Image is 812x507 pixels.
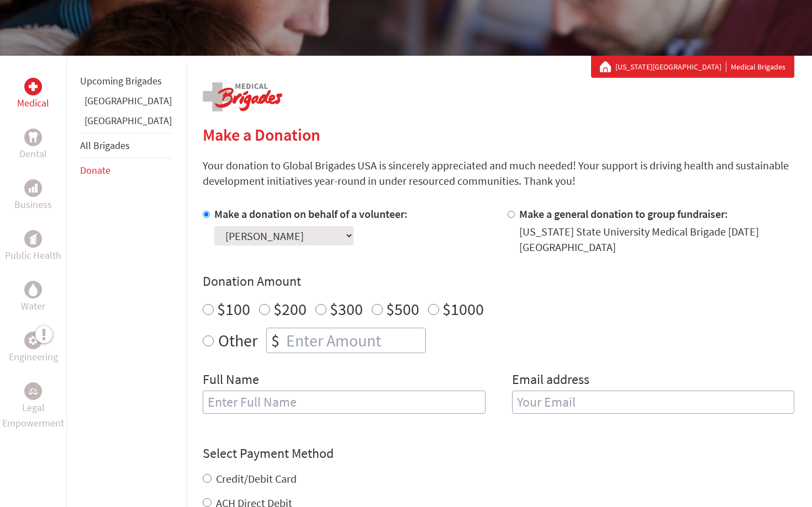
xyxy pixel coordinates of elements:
[24,179,42,197] div: Business
[203,125,794,145] h2: Make a Donation
[80,133,172,158] li: All Brigades
[442,298,484,319] label: $1000
[19,146,47,162] p: Dental
[214,207,408,221] label: Make a donation on behalf of a volunteer:
[24,332,42,349] div: Engineering
[203,391,486,414] input: Enter Full Name
[216,472,297,485] label: Credit/Debit Card
[80,164,110,177] a: Donate
[85,94,172,107] a: [GEOGRAPHIC_DATA]
[17,95,49,111] p: Medical
[267,328,284,353] div: $
[80,158,172,183] li: Donate
[14,179,52,212] a: BusinessBusiness
[24,129,42,146] div: Dental
[80,74,162,87] a: Upcoming Brigades
[284,328,425,353] input: Enter Amount
[512,371,589,391] label: Email address
[29,184,38,193] img: Business
[203,273,794,290] h4: Donation Amount
[5,230,61,263] a: Public HealthPublic Health
[9,332,58,365] a: EngineeringEngineering
[2,400,64,431] p: Legal Empowerment
[29,82,38,91] img: Medical
[21,298,45,314] p: Water
[217,298,250,319] label: $100
[80,113,172,133] li: Guatemala
[24,78,42,95] div: Medical
[19,129,47,162] a: DentalDental
[218,328,257,353] label: Other
[21,281,45,314] a: WaterWater
[24,382,42,400] div: Legal Empowerment
[519,207,728,221] label: Make a general donation to group fundraiser:
[273,298,307,319] label: $200
[24,230,42,248] div: Public Health
[80,69,172,93] li: Upcoming Brigades
[29,283,38,296] img: Water
[203,158,794,189] p: Your donation to Global Brigades USA is sincerely appreciated and much needed! Your support is dr...
[386,298,419,319] label: $500
[29,388,38,394] img: Legal Empowerment
[512,391,795,414] input: Your Email
[29,132,38,142] img: Dental
[203,371,259,391] label: Full Name
[80,93,172,113] li: Ghana
[330,298,363,319] label: $300
[24,281,42,298] div: Water
[29,233,38,244] img: Public Health
[203,445,794,462] h4: Select Payment Method
[5,248,61,263] p: Public Health
[600,61,785,72] div: Medical Brigades
[203,82,282,111] img: logo-medical.png
[519,224,795,255] div: [US_STATE] State University Medical Brigade [DATE] [GEOGRAPHIC_DATA]
[17,78,49,111] a: MedicalMedical
[29,336,38,345] img: Engineering
[2,382,64,431] a: Legal EmpowermentLegal Empowerment
[615,61,726,72] a: [US_STATE][GEOGRAPHIC_DATA]
[14,197,52,212] p: Business
[9,349,58,365] p: Engineering
[80,139,130,152] a: All Brigades
[85,114,172,127] a: [GEOGRAPHIC_DATA]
